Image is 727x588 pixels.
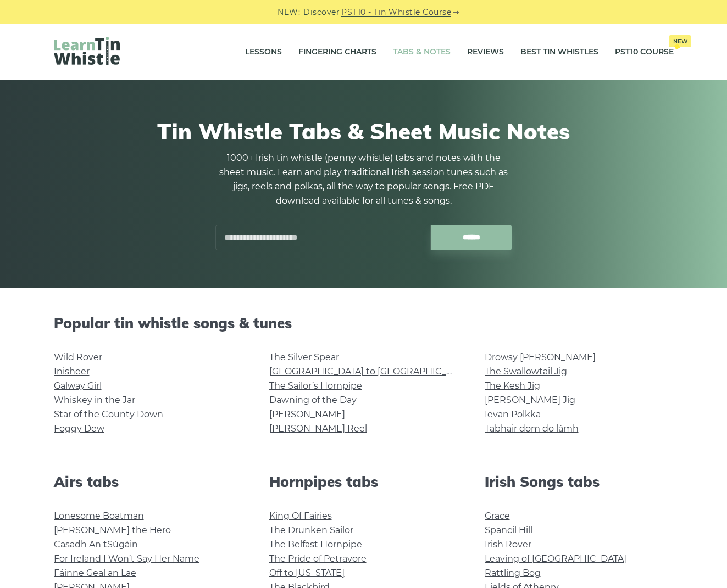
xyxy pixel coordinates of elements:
[269,525,353,535] a: The Drunken Sailor
[393,38,451,66] a: Tabs & Notes
[485,423,579,434] a: Tabhair dom do lámh
[54,380,102,391] a: Galway Girl
[269,423,367,434] a: [PERSON_NAME] Reel
[54,423,104,434] a: Foggy Dew
[269,473,458,490] h2: Hornpipes tabs
[54,366,90,377] a: Inisheer
[485,380,540,391] a: The Kesh Jig
[54,37,120,65] img: LearnTinWhistle.com
[54,118,674,144] h1: Tin Whistle Tabs & Sheet Music Notes
[215,151,512,208] p: 1000+ Irish tin whistle (penny whistle) tabs and notes with the sheet music. Learn and play tradi...
[520,38,598,66] a: Best Tin Whistles
[54,315,674,332] h2: Popular tin whistle songs & tunes
[485,568,541,578] a: Rattling Bog
[485,395,575,405] a: [PERSON_NAME] Jig
[269,395,357,405] a: Dawning of the Day
[269,409,345,419] a: [PERSON_NAME]
[269,539,362,550] a: The Belfast Hornpipe
[269,511,332,521] a: King Of Fairies
[615,38,674,66] a: PST10 CourseNew
[54,395,135,405] a: Whiskey in the Jar
[269,352,339,362] a: The Silver Spear
[245,38,282,66] a: Lessons
[54,511,144,521] a: Lonesome Boatman
[485,352,596,362] a: Drowsy [PERSON_NAME]
[269,380,362,391] a: The Sailor’s Hornpipe
[54,525,171,535] a: [PERSON_NAME] the Hero
[467,38,504,66] a: Reviews
[669,35,691,47] span: New
[485,511,510,521] a: Grace
[485,366,567,377] a: The Swallowtail Jig
[54,539,138,550] a: Casadh An tSúgáin
[54,352,102,362] a: Wild Rover
[485,539,531,550] a: Irish Rover
[54,568,136,578] a: Fáinne Geal an Lae
[54,473,243,490] h2: Airs tabs
[485,473,674,490] h2: Irish Songs tabs
[269,366,472,377] a: [GEOGRAPHIC_DATA] to [GEOGRAPHIC_DATA]
[54,553,199,564] a: For Ireland I Won’t Say Her Name
[485,553,626,564] a: Leaving of [GEOGRAPHIC_DATA]
[485,525,532,535] a: Spancil Hill
[54,409,163,419] a: Star of the County Down
[269,568,345,578] a: Off to [US_STATE]
[298,38,376,66] a: Fingering Charts
[269,553,367,564] a: The Pride of Petravore
[485,409,541,419] a: Ievan Polkka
